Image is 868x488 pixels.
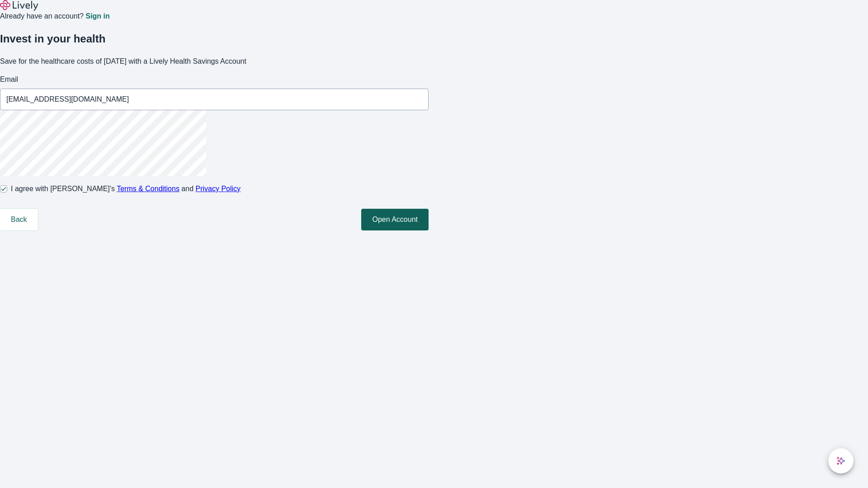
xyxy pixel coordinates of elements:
a: Terms & Conditions [117,185,179,192]
svg: Lively AI Assistant [836,456,845,465]
span: I agree with [PERSON_NAME]’s and [11,183,241,194]
a: Privacy Policy [196,185,241,192]
button: chat [828,448,854,474]
button: Open Account [361,209,429,230]
a: Sign in [85,13,109,20]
